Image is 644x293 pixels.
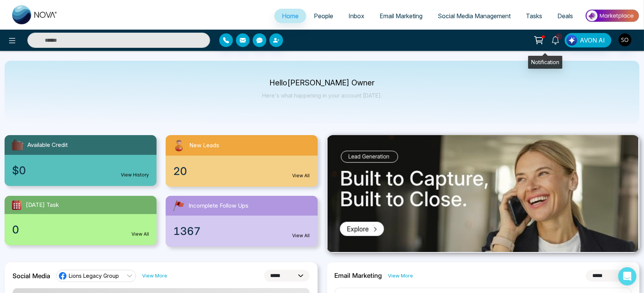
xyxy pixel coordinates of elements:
[565,33,611,47] button: AVON AI
[121,172,149,178] a: View History
[188,202,248,210] span: Incomplete Follow Ups
[293,232,310,239] a: View All
[26,201,59,210] span: [DATE] Task
[12,5,58,24] img: Nova CRM Logo
[11,138,24,152] img: availableCredit.svg
[262,80,382,86] p: Hello [PERSON_NAME] Owner
[372,9,430,23] a: Email Marketing
[142,272,167,279] a: View More
[173,223,201,239] span: 1367
[306,9,341,23] a: People
[293,172,310,179] a: View All
[618,267,636,285] div: Open Intercom Messenger
[566,35,577,46] img: Lead Flow
[619,33,631,46] img: User Avatar
[341,9,372,23] a: Inbox
[388,272,413,279] a: View More
[526,12,542,20] span: Tasks
[13,272,50,280] h2: Social Media
[161,196,322,247] a: Incomplete Follow Ups1367View All
[12,162,26,178] span: $0
[161,135,322,187] a: New Leads20View All
[172,138,186,153] img: newLeads.svg
[380,12,422,20] span: Email Marketing
[528,56,562,69] div: Notification
[314,12,333,20] span: People
[555,33,562,40] span: 1
[69,272,119,279] span: Lions Legacy Group
[12,222,19,238] span: 0
[262,92,382,99] p: Here's what happening in your account [DATE].
[11,199,23,211] img: todayTask.svg
[557,12,573,20] span: Deals
[584,7,639,24] img: Market-place.gif
[438,12,511,20] span: Social Media Management
[550,9,581,23] a: Deals
[328,135,638,252] img: .
[189,141,219,150] span: New Leads
[131,231,149,238] a: View All
[580,36,605,45] span: AVON AI
[282,12,299,20] span: Home
[430,9,518,23] a: Social Media Management
[172,199,185,213] img: followUps.svg
[27,141,68,150] span: Available Credit
[173,163,187,179] span: 20
[518,9,550,23] a: Tasks
[274,9,306,23] a: Home
[348,12,364,20] span: Inbox
[546,33,565,46] a: 1
[335,272,382,279] h2: Email Marketing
